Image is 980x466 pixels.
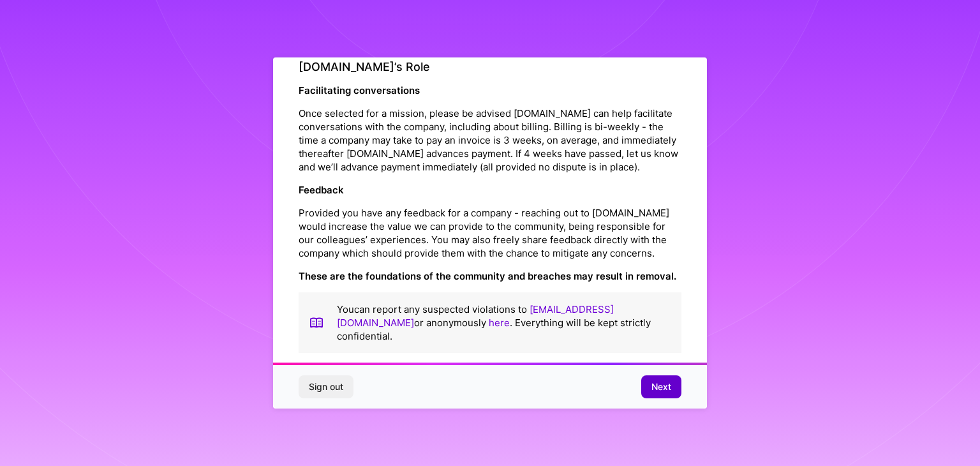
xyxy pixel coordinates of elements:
p: You can report any suspected violations to or anonymously . Everything will be kept strictly conf... [337,303,671,343]
img: book icon [309,303,324,343]
a: here [489,317,510,329]
a: [EMAIL_ADDRESS][DOMAIN_NAME] [337,303,614,329]
span: Next [651,380,671,393]
p: Once selected for a mission, please be advised [DOMAIN_NAME] can help facilitate conversations wi... [299,107,681,174]
strong: These are the foundations of the community and breaches may result in removal. [299,270,676,282]
h4: [DOMAIN_NAME]’s Role [299,60,681,74]
strong: Facilitating conversations [299,84,420,96]
strong: Feedback [299,184,344,196]
button: Sign out [299,375,353,398]
span: Sign out [309,380,343,393]
p: Provided you have any feedback for a company - reaching out to [DOMAIN_NAME] would increase the v... [299,206,681,260]
button: Next [641,375,681,398]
